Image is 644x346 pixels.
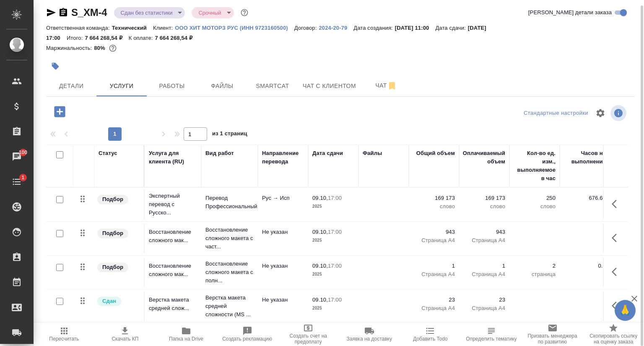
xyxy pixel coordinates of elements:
td: 0.5 [560,258,610,287]
div: split button [522,107,590,120]
p: Страница А4 [463,236,505,245]
div: Оплачиваемый объем [463,149,505,166]
button: Заявка на доставку [339,323,400,346]
span: Чат [366,80,406,91]
div: Часов на выполнение [564,149,606,166]
span: Призвать менеджера по развитию [527,333,578,345]
a: S_XM-4 [71,7,107,18]
span: Пересчитать [49,336,79,342]
button: Добавить услугу [48,103,71,120]
div: Сдан без статистики [114,7,185,18]
p: 09.10, [312,297,328,303]
td: 676.69 [560,190,610,219]
p: Не указан [262,296,304,304]
span: Настроить таблицу [590,103,610,123]
span: Скопировать ссылку на оценку заказа [588,333,639,345]
p: 169 173 [413,194,455,202]
span: Добавить Todo [413,336,447,342]
p: Восстановление сложного мак... [149,262,197,279]
span: Скачать КП [112,336,138,342]
p: Ответственная команда: [46,25,112,31]
p: Не указан [262,228,304,236]
button: Создать рекламацию [217,323,278,346]
div: Файлы [363,149,382,158]
button: Показать кнопки [607,296,627,316]
span: Папка на Drive [169,336,203,342]
p: Итого: [67,35,85,41]
p: К оплате: [129,35,155,41]
p: ООО ХИТ МОТОРЗ РУС (ИНН 9723160500) [175,25,294,31]
button: Показать кнопки [607,194,627,214]
a: 2024-20-79 [319,24,353,31]
button: Пересчитать [34,323,95,346]
div: Статус [99,149,117,158]
p: Верстка макета средней слож... [149,296,197,312]
td: 0 [560,292,610,321]
button: Сдан без статистики [118,9,175,16]
svg: Отписаться [387,81,397,91]
p: 2025 [312,236,354,245]
div: Услуга для клиента (RU) [149,149,197,166]
p: 80% [94,45,107,51]
p: 09.10, [312,195,328,201]
span: Создать счет на предоплату [283,333,334,345]
a: ООО ХИТ МОТОРЗ РУС (ИНН 9723160500) [175,24,294,31]
div: Направление перевода [262,149,304,166]
span: Файлы [202,81,242,91]
p: Не указан [262,262,304,270]
p: Экспертный перевод с Русско... [149,192,197,217]
p: Верстка макета средней сложности (MS ... [205,294,254,319]
p: 09.10, [312,263,328,269]
button: Призвать менеджера по развитию [522,323,583,346]
button: Папка на Drive [156,323,217,346]
p: 943 [413,228,455,236]
p: 2 [514,262,556,270]
span: 🙏 [618,302,632,319]
span: Услуги [101,81,142,91]
p: Клиент: [153,25,175,31]
p: Дата создания: [353,25,395,31]
p: 23 [413,296,455,304]
button: Показать кнопки [607,262,627,282]
button: Скопировать ссылку для ЯМессенджера [46,8,56,18]
p: 1 [463,262,505,270]
div: Сдан без статистики [192,7,234,18]
td: 0 [560,224,610,253]
p: 1 [413,262,455,270]
p: Страница А4 [463,304,505,312]
p: 2025 [312,202,354,211]
p: 2025 [312,304,354,312]
p: Восстановление сложного мак... [149,228,197,245]
span: Посмотреть информацию [610,105,628,121]
p: 7 664 268,54 ₽ [85,35,128,41]
p: [DATE] 11:00 [395,25,436,31]
span: Smartcat [252,81,293,91]
span: 100 [14,148,33,157]
p: 17:00 [328,297,342,303]
button: Доп статусы указывают на важность/срочность заказа [239,7,250,18]
span: Чат с клиентом [303,81,356,91]
button: 🙏 [615,300,636,321]
button: Определить тематику [461,323,522,346]
p: Договор: [294,25,319,31]
button: Создать счет на предоплату [278,323,339,346]
p: 23 [463,296,505,304]
p: Подбор [102,229,123,238]
p: Перевод Профессиональный [205,194,254,211]
button: Скопировать ссылку на оценку заказа [583,323,644,346]
p: Подбор [102,263,123,271]
span: [PERSON_NAME] детали заказа [528,8,612,17]
span: Создать рекламацию [222,336,272,342]
p: слово [413,202,455,211]
button: Срочный [196,9,223,16]
button: Показать кнопки [607,228,627,248]
p: Сдан [102,297,116,305]
p: 943 [463,228,505,236]
span: 1 [16,173,29,182]
p: 17:00 [328,229,342,235]
span: Заявка на доставку [347,336,392,342]
p: Страница А4 [413,236,455,245]
p: Рус → Исп [262,194,304,202]
p: Страница А4 [463,270,505,279]
a: 100 [2,146,31,167]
